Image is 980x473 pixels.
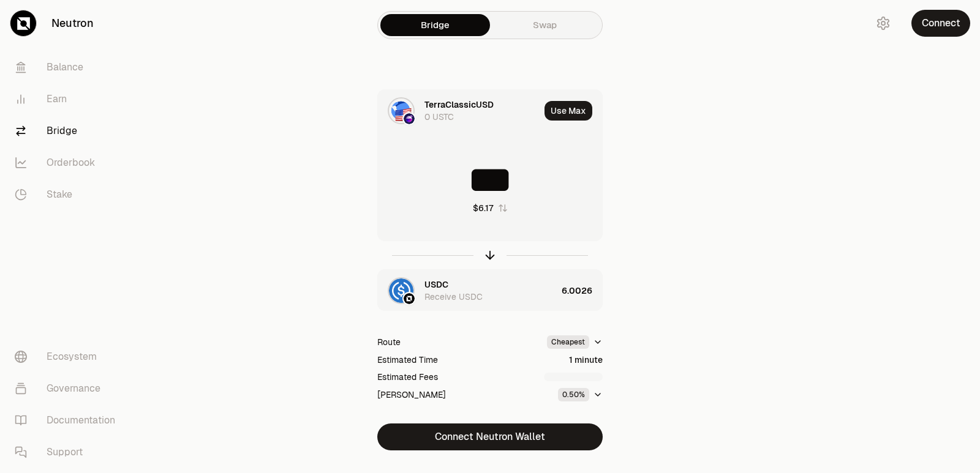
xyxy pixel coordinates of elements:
[378,90,540,132] div: USTC LogoOsmosis LogoTerraClassicUSD0 USTC
[377,371,438,383] div: Estimated Fees
[558,388,589,401] div: 0.50%
[377,336,401,348] div: Route
[404,293,415,304] img: Neutron Logo
[377,423,603,450] button: Connect Neutron Wallet
[404,113,415,124] img: Osmosis Logo
[473,202,493,214] div: $6.17
[377,389,446,401] div: [PERSON_NAME]
[424,291,483,303] div: Receive USDC
[5,436,132,468] a: Support
[5,51,132,83] a: Balance
[424,111,454,123] div: 0 USTC
[424,99,494,111] div: TerraClassicUSD
[558,388,603,401] button: 0.50%
[547,335,589,349] div: Cheapest
[389,278,413,303] img: USDC Logo
[5,115,132,147] a: Bridge
[911,10,970,37] button: Connect
[5,179,132,210] a: Stake
[5,341,132,373] a: Ecosystem
[378,270,602,311] button: USDC LogoNeutron LogoUSDCReceive USDC6.0026
[5,147,132,179] a: Orderbook
[5,83,132,115] a: Earn
[490,14,600,36] a: Swap
[378,270,557,311] div: USDC LogoNeutron LogoUSDCReceive USDC
[424,278,448,291] div: USDC
[547,335,603,349] button: Cheapest
[5,404,132,436] a: Documentation
[545,101,592,121] button: Use Max
[5,373,132,404] a: Governance
[473,202,508,214] button: $6.17
[377,354,438,366] div: Estimated Time
[380,14,490,36] a: Bridge
[562,270,602,311] div: 6.0026
[569,354,603,366] div: 1 minute
[389,99,413,123] img: USTC Logo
